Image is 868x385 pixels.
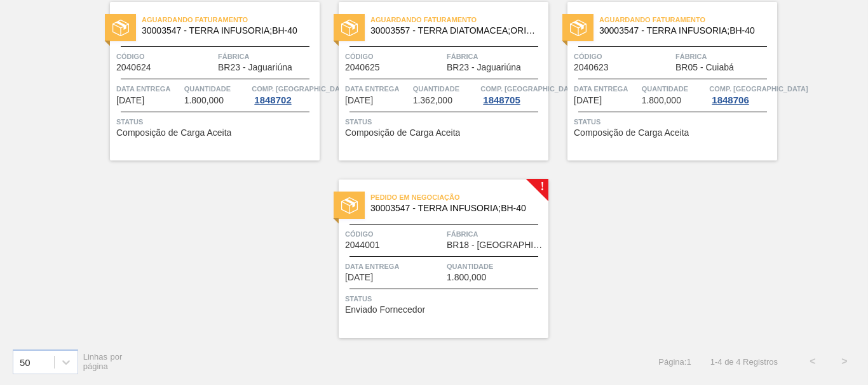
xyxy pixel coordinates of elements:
a: statusAguardando Faturamento30003547 - TERRA INFUSORIA;BH-40Código2040624FábricaBR23 - Jaguariúna... [91,2,320,160]
span: BR18 - Pernambuco [447,240,545,250]
span: Quantidade [642,82,707,95]
span: Quantidade [447,260,545,273]
span: 30003547 - TERRA INFUSORIA;BH-40 [599,26,767,36]
span: Aguardando Faturamento [370,13,548,26]
span: Data entrega [345,82,410,95]
span: Aguardando Faturamento [599,13,777,26]
span: 1.800,000 [447,273,486,282]
span: Comp. Carga [480,82,579,95]
div: 1848706 [709,95,751,105]
span: Linhas por página [83,352,123,371]
span: Código [345,50,444,63]
span: Fábrica [447,50,545,63]
span: Comp. Carga [252,82,350,95]
span: 1.800,000 [184,96,224,105]
img: status [112,20,129,36]
span: 2040624 [116,63,151,72]
div: 1848705 [480,95,522,105]
a: Comp. [GEOGRAPHIC_DATA]1848706 [709,82,774,105]
span: 07/10/2025 [116,96,144,105]
a: Comp. [GEOGRAPHIC_DATA]1848702 [252,82,316,105]
span: 1.800,000 [642,96,681,105]
a: !statusPedido em Negociação30003547 - TERRA INFUSORIA;BH-40Código2044001FábricaBR18 - [GEOGRAPHIC... [320,179,548,338]
span: Composição de Carga Aceita [345,128,460,138]
button: < [797,346,829,377]
span: Código [345,228,444,240]
span: Enviado Fornecedor [345,305,425,315]
span: Código [116,50,215,63]
span: Fábrica [675,50,774,63]
span: Comp. Carga [709,82,808,95]
span: 2040623 [574,63,609,72]
img: status [570,20,587,36]
span: BR23 - Jaguariúna [447,63,521,72]
span: Data entrega [345,260,444,273]
span: 30003547 - TERRA INFUSORIA;BH-40 [370,204,538,213]
img: status [341,197,358,214]
button: > [829,346,860,377]
span: Código [574,50,672,63]
span: 10/10/2025 [574,96,602,105]
span: Status [116,115,316,128]
span: 2044001 [345,240,380,250]
span: Fábrica [447,228,545,240]
span: Status [574,115,774,128]
span: Data entrega [574,82,639,95]
a: statusAguardando Faturamento30003557 - TERRA DIATOMACEA;ORIGEM IMPORTADACódigo2040625FábricaBR23 ... [320,2,548,160]
a: statusAguardando Faturamento30003547 - TERRA INFUSORIA;BH-40Código2040623FábricaBR05 - CuiabáData... [548,2,777,160]
span: Página : 1 [658,357,691,367]
span: 2040625 [345,63,380,72]
span: Status [345,115,545,128]
span: 30003547 - TERRA INFUSORIA;BH-40 [142,26,309,36]
a: Comp. [GEOGRAPHIC_DATA]1848705 [480,82,545,105]
span: Fábrica [218,50,316,63]
img: status [341,20,358,36]
span: 18/10/2025 [345,273,373,282]
div: 1848702 [252,95,294,105]
span: Pedido em Negociação [370,191,548,204]
div: 50 [20,356,31,367]
span: Data entrega [116,82,181,95]
span: Quantidade [184,82,249,95]
span: 1.362,000 [413,96,452,105]
span: 07/10/2025 [345,96,373,105]
span: Composição de Carga Aceita [116,128,231,138]
span: Aguardando Faturamento [142,13,320,26]
span: BR05 - Cuiabá [675,63,734,72]
span: 1 - 4 de 4 Registros [710,357,778,367]
span: Quantidade [413,82,478,95]
span: BR23 - Jaguariúna [218,63,292,72]
span: Status [345,292,545,305]
span: 30003557 - TERRA DIATOMACEA;ORIGEM IMPORTADA [370,26,538,36]
span: Composição de Carga Aceita [574,128,689,138]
